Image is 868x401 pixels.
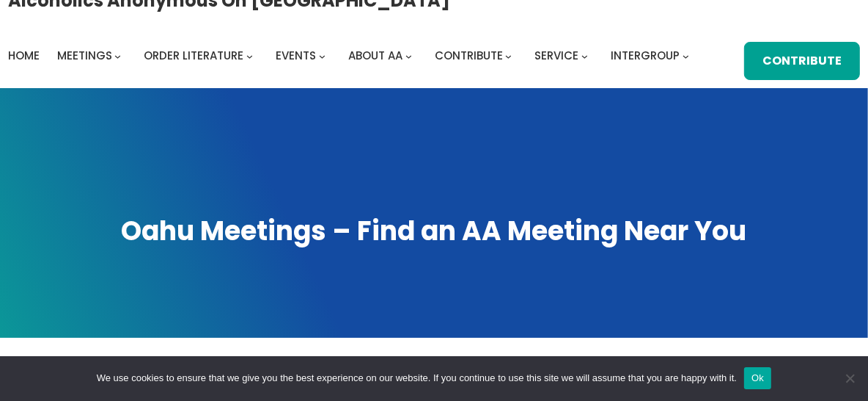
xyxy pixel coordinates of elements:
a: Events [276,46,316,66]
button: Order Literature submenu [246,52,253,59]
span: Events [276,48,316,63]
button: Service submenu [581,52,588,59]
span: Intergroup [611,48,680,63]
a: Meetings [57,46,112,66]
button: Meetings submenu [114,52,121,59]
a: About AA [348,46,402,66]
a: Service [534,46,578,66]
span: Home [8,48,40,63]
span: We use cookies to ensure that we give you the best experience on our website. If you continue to ... [97,371,737,386]
span: About AA [348,48,402,63]
button: Ok [744,367,771,389]
a: Contribute [435,46,503,66]
button: About AA submenu [405,52,412,59]
span: No [842,371,857,386]
button: Contribute submenu [505,52,512,59]
a: Intergroup [611,46,680,66]
span: Order Literature [144,48,243,63]
a: Contribute [744,42,860,80]
span: Meetings [57,48,112,63]
span: Service [534,48,578,63]
a: Home [8,46,40,66]
h1: Oahu Meetings – Find an AA Meeting Near You [14,214,854,250]
button: Events submenu [319,52,325,59]
nav: Intergroup [8,46,694,66]
span: Contribute [435,48,503,63]
button: Intergroup submenu [683,52,689,59]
